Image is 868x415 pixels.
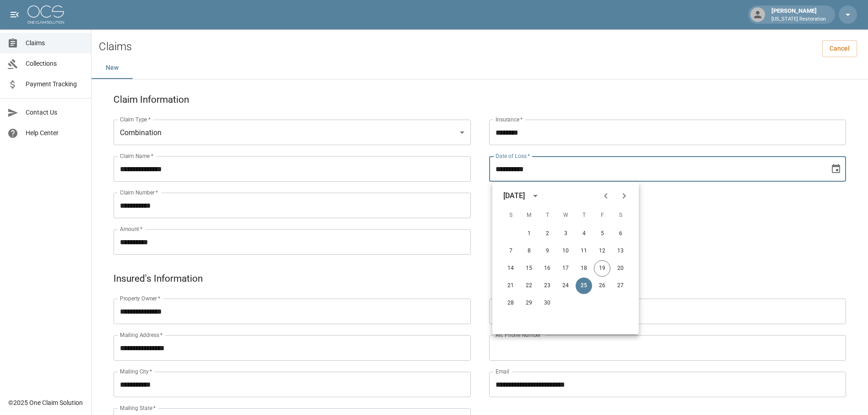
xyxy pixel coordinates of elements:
[502,260,519,277] button: 14
[539,206,555,225] span: Tuesday
[576,260,592,277] button: 18
[502,295,519,311] button: 28
[521,226,537,242] button: 1
[612,206,629,225] span: Saturday
[521,295,537,311] button: 29
[612,226,629,242] button: 6
[27,5,64,24] img: ocs-logo-white-transparent.png
[594,243,610,259] button: 12
[557,243,574,259] button: 10
[502,243,519,259] button: 7
[92,57,133,79] button: New
[594,278,610,294] button: 26
[496,152,530,160] label: Date of Loss
[5,5,24,24] button: open drawer
[576,226,592,242] button: 4
[557,260,574,277] button: 17
[539,226,555,242] button: 2
[496,331,541,339] label: Alt. Phone Number
[26,59,84,68] span: Collections
[612,260,629,277] button: 20
[521,243,537,259] button: 8
[557,278,574,294] button: 24
[502,206,519,225] span: Sunday
[576,278,592,294] button: 25
[8,398,83,407] div: © 2025 One Claim Solution
[26,128,84,138] span: Help Center
[92,57,868,79] div: dynamic tabs
[539,278,555,294] button: 23
[120,189,158,196] label: Claim Number
[539,260,555,277] button: 16
[557,206,574,225] span: Wednesday
[822,40,857,57] a: Cancel
[594,260,610,277] button: 19
[120,152,153,160] label: Claim Name
[496,368,509,375] label: Email
[612,243,629,259] button: 13
[521,278,537,294] button: 22
[771,16,826,23] p: [US_STATE] Restoration
[612,278,629,294] button: 27
[528,188,543,204] button: calendar view is open, switch to year view
[521,206,537,225] span: Monday
[827,160,845,178] button: Choose date, selected date is Sep 25, 2025
[539,295,555,311] button: 30
[113,120,471,145] div: Combination
[557,226,574,242] button: 3
[502,278,519,294] button: 21
[26,79,84,89] span: Payment Tracking
[496,116,523,123] label: Insurance
[594,206,610,225] span: Friday
[120,331,162,339] label: Mailing Address
[594,226,610,242] button: 5
[26,38,84,48] span: Claims
[521,260,537,277] button: 15
[120,294,161,302] label: Property Owner
[99,40,132,53] h2: Claims
[120,225,143,233] label: Amount
[26,108,84,117] span: Contact Us
[539,243,555,259] button: 9
[120,116,151,123] label: Claim Type
[503,190,525,201] div: [DATE]
[576,243,592,259] button: 11
[120,368,152,375] label: Mailing City
[576,206,592,225] span: Thursday
[120,404,156,412] label: Mailing State
[597,187,615,205] button: Previous month
[768,6,830,23] div: [PERSON_NAME]
[615,187,633,205] button: Next month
